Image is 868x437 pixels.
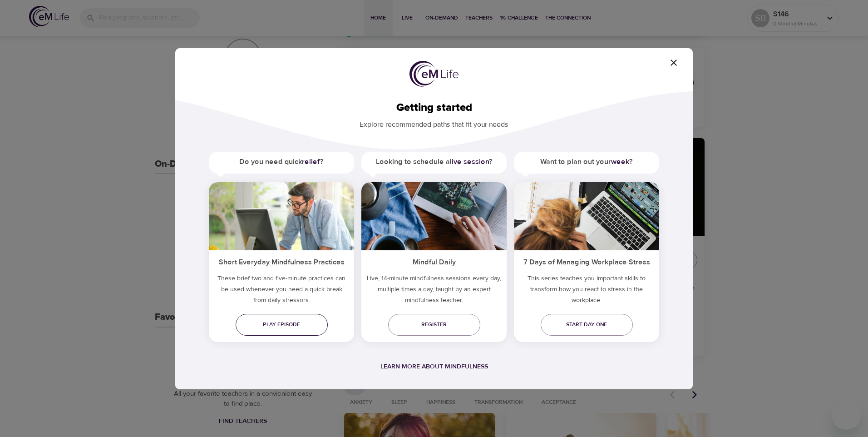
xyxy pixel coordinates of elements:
p: This series teaches you important skills to transform how you react to stress in the workplace. [514,273,659,309]
p: Explore recommended paths that fit your needs [190,114,678,130]
h5: Looking to schedule a ? [361,152,507,172]
img: ims [361,182,507,250]
p: Live, 14-minute mindfulness sessions every day, multiple times a day, taught by an expert mindful... [361,273,507,309]
a: Learn more about mindfulness [380,363,488,371]
a: Start day one [541,314,633,336]
a: Play episode [236,314,328,336]
h2: Getting started [190,101,678,114]
span: Register [395,320,473,329]
h5: Want to plan out your ? [514,152,659,172]
a: Register [388,314,480,336]
h5: Mindful Daily [361,250,507,273]
h5: Do you need quick ? [209,152,354,172]
span: Start day one [548,320,626,329]
span: Play episode [243,320,321,329]
img: logo [409,61,459,87]
a: live session [450,157,489,166]
a: week [611,157,629,166]
h5: Short Everyday Mindfulness Practices [209,250,354,273]
img: ims [209,182,354,250]
a: relief [302,157,320,166]
h5: 7 Days of Managing Workplace Stress [514,250,659,273]
h5: These brief two and five-minute practices can be used whenever you need a quick break from daily ... [209,273,354,309]
img: ims [514,182,659,250]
